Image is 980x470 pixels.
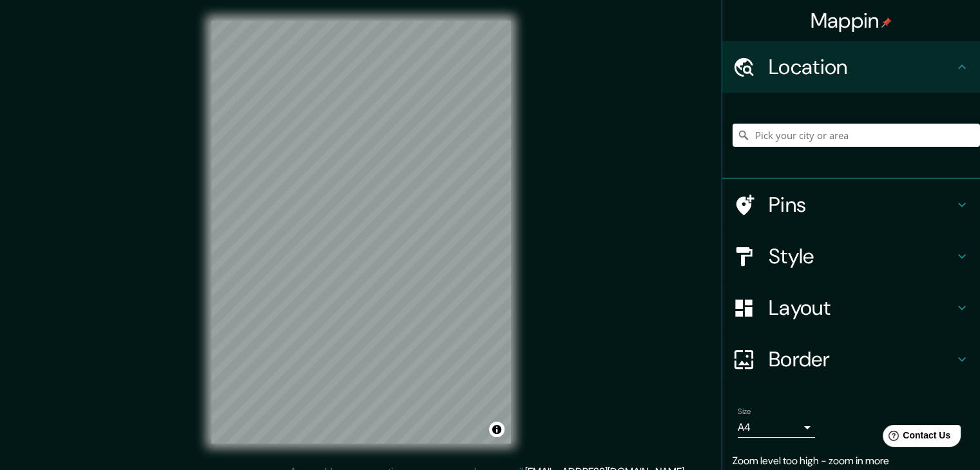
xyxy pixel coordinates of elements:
div: Pins [722,179,980,230]
div: Style [722,230,980,282]
p: Zoom level too high - zoom in more [733,453,970,469]
h4: Pins [769,192,954,218]
div: A4 [738,417,815,438]
h4: Layout [769,295,954,321]
label: Size [738,406,751,417]
h4: Mappin [811,8,892,33]
h4: Style [769,243,954,269]
button: Toggle attribution [489,422,504,437]
h4: Border [769,346,954,372]
input: Pick your city or area [733,124,980,147]
div: Border [722,334,980,385]
div: Layout [722,282,980,334]
iframe: Help widget launcher [865,420,966,456]
h4: Location [769,54,954,80]
canvas: Map [211,21,511,444]
img: pin-icon.png [881,17,892,28]
div: Location [722,41,980,93]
